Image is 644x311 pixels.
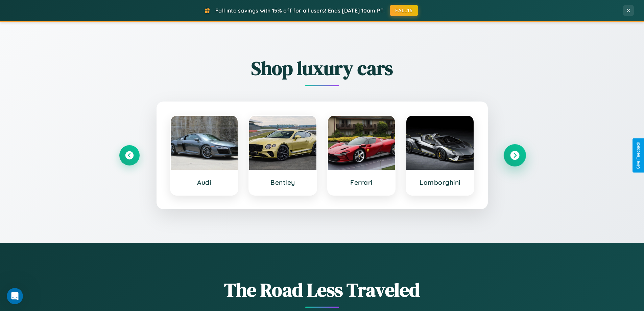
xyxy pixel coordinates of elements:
[215,7,385,14] span: Fall into savings with 15% off for all users! Ends [DATE] 10am PT.
[413,178,467,186] h3: Lamborghini
[119,55,525,81] h2: Shop luxury cars
[390,5,418,16] button: FALL15
[119,277,525,303] h1: The Road Less Traveled
[636,142,641,169] div: Give Feedback
[335,178,388,186] h3: Ferrari
[7,288,23,304] iframe: Intercom live chat
[177,178,231,186] h3: Audi
[256,178,310,186] h3: Bentley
